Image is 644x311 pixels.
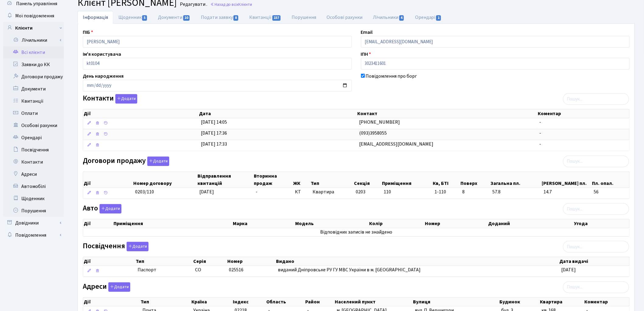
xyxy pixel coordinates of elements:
[410,11,447,24] a: Орендарі
[3,46,64,58] a: Всі клієнти
[83,228,629,236] td: Відповідних записів не знайдено
[292,172,310,188] th: ЖК
[233,15,238,21] span: 8
[540,141,541,147] span: -
[232,298,266,306] th: Індекс
[83,242,149,251] label: Посвідчення
[369,219,424,228] th: Колір
[140,298,191,306] th: Тип
[563,93,629,105] input: Пошук...
[83,94,137,104] label: Контакти
[462,189,487,196] span: 8
[142,15,147,21] span: 5
[266,298,305,306] th: Область
[540,130,541,136] span: -
[135,257,193,266] th: Тип
[540,119,541,125] span: -
[3,180,64,193] a: Автомобілі
[399,15,404,21] span: 4
[305,298,334,306] th: Район
[436,15,441,21] span: 1
[147,157,169,166] button: Договори продажу
[193,257,226,266] th: Серія
[113,219,232,228] th: Приміщення
[3,193,64,205] a: Щоденник
[125,241,149,252] a: Додати
[244,11,286,24] a: Квитанції
[544,189,589,196] span: 14.7
[135,189,154,195] span: 0203/110
[201,130,227,136] span: [DATE] 17:36
[83,51,121,58] label: Ім'я користувача
[3,168,64,180] a: Адреси
[563,241,629,253] input: Пошук...
[197,172,254,188] th: Відправлення квитанцій
[3,132,64,144] a: Орендарі
[146,155,169,166] a: Додати
[295,219,369,228] th: Модель
[490,172,541,188] th: Загальна пл.
[287,11,322,24] a: Порушення
[15,12,54,19] span: Мої повідомлення
[108,282,130,292] button: Адреси
[227,257,276,266] th: Номер
[83,29,93,36] label: ПІБ
[191,298,233,306] th: Країна
[113,11,153,24] a: Щоденник
[561,267,576,273] span: [DATE]
[272,15,281,21] span: 157
[114,93,137,104] a: Додати
[413,298,499,306] th: Вулиця
[3,83,64,95] a: Документи
[594,189,627,196] span: 56
[127,242,149,251] button: Посвідчення
[3,205,64,217] a: Порушення
[78,11,113,24] a: Інформація
[133,172,197,188] th: Номер договору
[198,109,357,118] th: Дата
[196,11,244,24] a: Подати заявку
[83,204,121,214] label: Авто
[276,257,559,266] th: Видано
[361,51,371,58] label: ІПН
[278,267,421,273] span: виданий Дніпровське РУ ГУ МВС України в м. [GEOGRAPHIC_DATA]
[3,217,64,229] a: Довідники
[424,219,488,228] th: Номер
[368,11,410,24] a: Лічильники
[366,72,417,80] label: Повідомлення про борг
[232,219,295,228] th: Марка
[183,15,190,21] span: 10
[83,109,198,118] th: Дії
[195,267,201,273] span: СО
[83,72,124,80] label: День народження
[3,95,64,107] a: Квитанції
[361,29,373,36] label: Email
[359,141,433,147] span: [EMAIL_ADDRESS][DOMAIN_NAME]
[563,156,629,167] input: Пошук...
[3,10,64,22] a: Мої повідомлення
[563,281,629,293] input: Пошук...
[3,144,64,156] a: Посвідчення
[201,141,227,147] span: [DATE] 17:33
[3,156,64,168] a: Контакти
[83,257,135,266] th: Дії
[83,157,169,166] label: Договори продажу
[83,298,140,306] th: Дії
[179,2,207,7] small: Редагувати .
[563,203,629,215] input: Пошук...
[199,189,214,195] span: [DATE]
[3,71,64,83] a: Договори продажу
[488,219,573,228] th: Доданий
[313,189,351,196] span: Квартира
[435,189,458,196] span: 1-110
[499,298,540,306] th: Будинок
[153,11,195,24] a: Документи
[492,189,539,196] span: 57.8
[7,34,64,46] a: Лічильники
[541,172,591,188] th: [PERSON_NAME] пл.
[16,0,57,7] span: Панель управління
[3,58,64,71] a: Заявки до КК
[3,119,64,132] a: Особові рахунки
[537,109,629,118] th: Коментар
[100,204,121,214] button: Авто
